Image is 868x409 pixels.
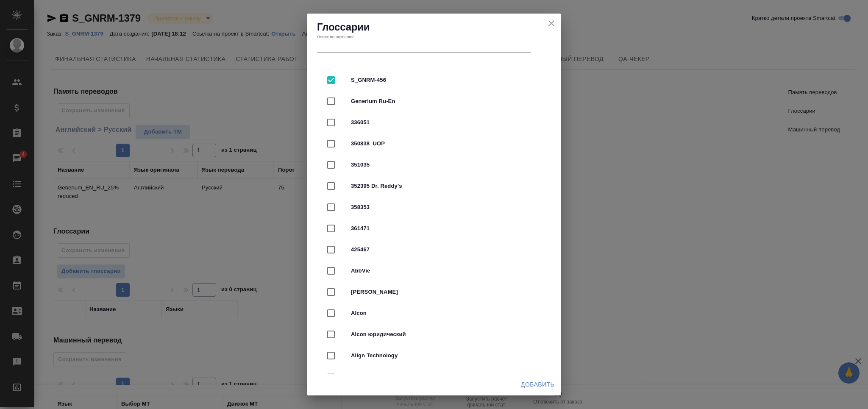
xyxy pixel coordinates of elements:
div: AbbVie [320,260,548,281]
span: 361471 [351,224,541,233]
button: Добавить [517,377,558,392]
span: AbbVie [351,267,541,275]
div: S_GNRM-456 [320,70,548,91]
div: 361471 [320,218,548,239]
span: Align Technology [351,351,541,360]
span: 358353 [351,203,541,211]
span: 351035 [351,161,541,169]
span: 425467 [351,245,541,254]
label: Поиск по названию [317,35,355,39]
div: 350838_UOP [320,133,548,154]
div: Alcon [320,303,548,324]
span: Generium Ru-En [351,97,541,106]
div: 336051 [320,112,548,133]
span: Alcon [351,309,541,317]
h2: Глоссарии [317,20,551,34]
div: [PERSON_NAME] [320,281,548,303]
div: Generium Ru-En [320,91,548,112]
span: S_GNRM-456 [351,76,541,84]
div: 351035 [320,154,548,175]
span: 352395 Dr. Reddy's [351,182,541,190]
span: Alcon юридический [351,330,541,339]
span: 350838_UOP [351,139,541,148]
div: Allergan [320,366,548,387]
span: Allergan [351,373,541,381]
span: [PERSON_NAME] [351,288,541,296]
span: Добавить [521,379,554,390]
div: 358353 [320,197,548,218]
div: 352395 Dr. Reddy's [320,175,548,197]
div: 425467 [320,239,548,260]
div: Align Technology [320,345,548,366]
div: Alcon юридический [320,324,548,345]
span: 336051 [351,118,541,127]
button: close [545,17,558,30]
